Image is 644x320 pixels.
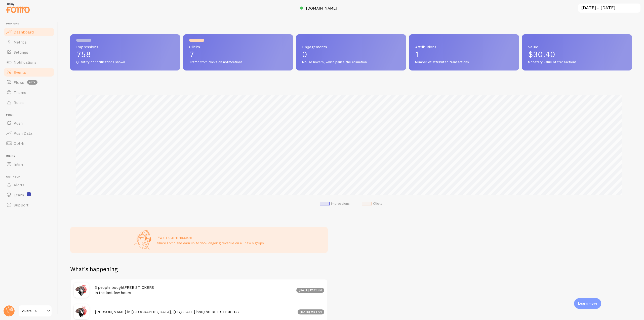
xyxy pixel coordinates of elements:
[3,37,55,47] a: Metrics
[3,97,55,108] a: Rules
[14,100,24,105] span: Rules
[302,45,400,49] span: Engagements
[18,305,52,317] a: Vivere LA
[3,47,55,57] a: Settings
[14,29,34,34] span: Dashboard
[189,60,287,64] span: Traffic from clicks on notifications
[3,77,55,87] a: Flows beta
[157,234,264,240] h3: Earn commission
[3,138,55,148] a: Opt-In
[209,309,239,314] a: FREE STICKERS
[6,175,55,179] span: Get Help
[14,121,23,126] span: Push
[14,50,28,55] span: Settings
[3,128,55,138] a: Push Data
[3,118,55,128] a: Push
[14,202,28,207] span: Support
[3,67,55,77] a: Events
[415,60,513,64] span: Number of attributed transactions
[27,80,37,85] span: beta
[578,301,597,306] p: Learn more
[3,159,55,169] a: Inline
[3,57,55,67] a: Notifications
[14,70,26,75] span: Events
[70,265,118,273] h2: What's happening
[125,285,154,290] a: FREE STICKERS
[3,180,55,190] a: Alerts
[415,50,513,58] p: 1
[14,131,32,136] span: Push Data
[22,308,46,314] span: Vivere LA
[76,45,174,49] span: Impressions
[95,285,293,295] h4: 3 people bought in the last few hours
[528,60,626,64] span: Monetary value of transactions
[362,201,382,206] li: Clicks
[14,40,27,45] span: Metrics
[3,87,55,97] a: Theme
[528,45,626,49] span: Value
[14,141,25,146] span: Opt-In
[6,154,55,158] span: Inline
[528,49,555,59] span: $30.40
[6,22,55,25] span: Pop-ups
[157,240,264,245] p: Share Fomo and earn up to 25% ongoing revenue on all new signups
[76,60,174,64] span: Quantity of notifications shown
[415,45,513,49] span: Attributions
[76,50,174,58] p: 758
[189,45,287,49] span: Clicks
[3,190,55,200] a: Learn
[14,80,24,85] span: Flows
[5,1,30,14] img: fomo-relay-logo-orange.svg
[302,50,400,58] p: 0
[3,27,55,37] a: Dashboard
[14,182,24,187] span: Alerts
[14,192,24,197] span: Learn
[320,201,350,206] li: Impressions
[298,309,325,314] div: [DATE] 9:38am
[14,162,23,167] span: Inline
[574,298,601,309] div: Learn more
[302,60,400,64] span: Mouse hovers, which pause the animation
[6,114,55,117] span: Push
[27,192,31,196] svg: <p>Watch New Feature Tutorials!</p>
[189,50,287,58] p: 7
[3,200,55,210] a: Support
[95,309,295,314] h4: [PERSON_NAME] in [GEOGRAPHIC_DATA], [US_STATE] bought
[296,288,324,293] div: [DATE] 12:23pm
[14,60,36,65] span: Notifications
[14,90,26,95] span: Theme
